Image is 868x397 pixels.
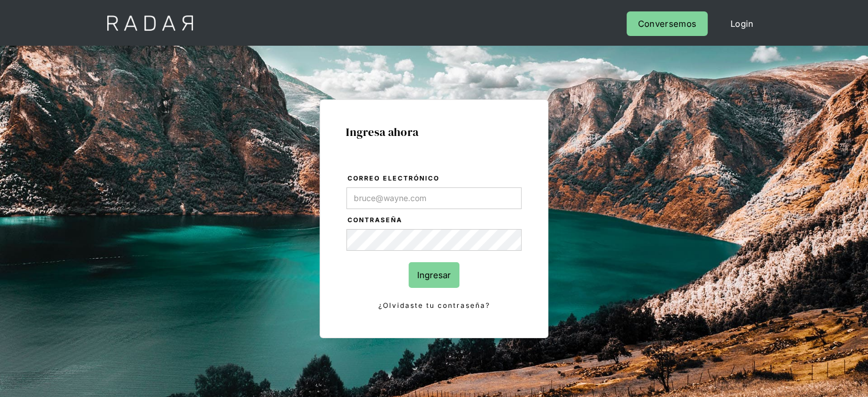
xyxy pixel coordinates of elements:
a: Conversemos [627,11,708,36]
input: Ingresar [409,262,459,288]
input: bruce@wayne.com [346,187,522,209]
label: Contraseña [348,215,522,226]
form: Login Form [346,173,522,312]
a: Login [719,11,765,36]
h1: Ingresa ahora [346,126,522,138]
label: Correo electrónico [348,173,522,185]
a: ¿Olvidaste tu contraseña? [346,299,522,312]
